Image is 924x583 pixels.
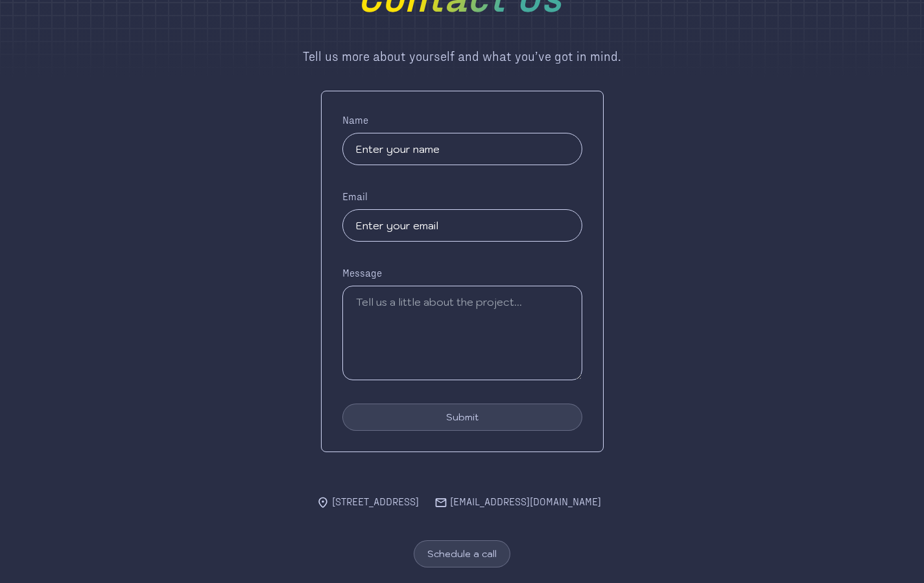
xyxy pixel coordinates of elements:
[332,494,419,509] div: [STREET_ADDRESS]
[342,265,382,280] label: Message
[342,133,582,165] input: Enter your name
[342,112,368,128] label: Name
[342,404,582,431] button: Submit
[342,189,368,204] label: Email
[195,47,729,65] div: Tell us more about yourself and what you’ve got in mind.
[450,494,601,509] div: [EMAIL_ADDRESS][DOMAIN_NAME]
[414,540,510,567] button: Schedule a call
[342,209,582,242] input: Enter your email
